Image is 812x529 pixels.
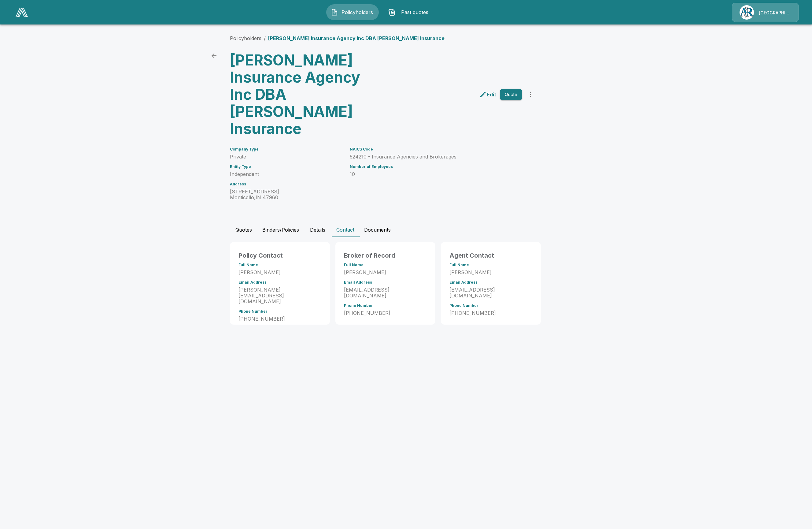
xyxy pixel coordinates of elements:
[230,147,342,151] h6: Company Type
[759,10,791,16] p: [GEOGRAPHIC_DATA]/[PERSON_NAME]
[238,280,321,285] h6: Email Address
[230,52,381,137] h3: [PERSON_NAME] Insurance Agency Inc DBA [PERSON_NAME] Insurance
[350,171,522,177] p: 10
[257,222,304,237] button: Binders/Policies
[344,287,427,299] p: [EMAIL_ADDRESS][DOMAIN_NAME]
[740,5,754,20] img: Agency Icon
[350,154,522,160] p: 524210 - Insurance Agencies and Brokerages
[238,251,321,260] h6: Policy Contact
[487,91,496,98] p: Edit
[344,280,427,285] h6: Email Address
[500,89,522,100] button: Quote
[341,9,374,16] span: Policyholders
[230,222,257,237] button: Quotes
[350,165,522,169] h6: Number of Employees
[304,222,331,237] button: Details
[326,4,379,20] button: Policyholders IconPolicyholders
[264,35,266,42] li: /
[388,9,396,16] img: Past quotes Icon
[230,182,342,186] h6: Address
[16,8,28,17] img: AA Logo
[331,222,359,237] button: Contact
[344,304,427,308] h6: Phone Number
[230,35,445,42] nav: breadcrumb
[344,310,427,316] p: [PHONE_NUMBER]
[478,90,497,99] a: edit
[449,310,532,316] p: [PHONE_NUMBER]
[230,165,342,169] h6: Entity Type
[238,263,321,267] h6: Full Name
[208,50,220,62] a: back
[230,35,261,41] a: Policyholders
[230,189,342,200] p: [STREET_ADDRESS] Monticello , IN 47960
[449,263,532,267] h6: Full Name
[238,316,321,322] p: [PHONE_NUMBER]
[384,4,436,20] button: Past quotes IconPast quotes
[449,270,532,275] p: [PERSON_NAME]
[449,251,532,260] h6: Agent Contact
[344,251,427,260] h6: Broker of Record
[344,263,427,267] h6: Full Name
[449,304,532,308] h6: Phone Number
[238,287,321,304] p: [PERSON_NAME][EMAIL_ADDRESS][DOMAIN_NAME]
[230,154,342,160] p: Private
[398,9,432,16] span: Past quotes
[350,147,522,151] h6: NAICS Code
[268,35,445,42] p: [PERSON_NAME] Insurance Agency Inc DBA [PERSON_NAME] Insurance
[449,287,532,299] p: [EMAIL_ADDRESS][DOMAIN_NAME]
[449,280,532,285] h6: Email Address
[732,3,799,22] a: Agency Icon[GEOGRAPHIC_DATA]/[PERSON_NAME]
[230,171,342,177] p: Independent
[525,88,537,101] button: more
[238,270,321,275] p: [PERSON_NAME]
[230,222,582,237] div: policyholder tabs
[344,270,427,275] p: [PERSON_NAME]
[238,309,321,314] h6: Phone Number
[331,9,338,16] img: Policyholders Icon
[359,222,396,237] button: Documents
